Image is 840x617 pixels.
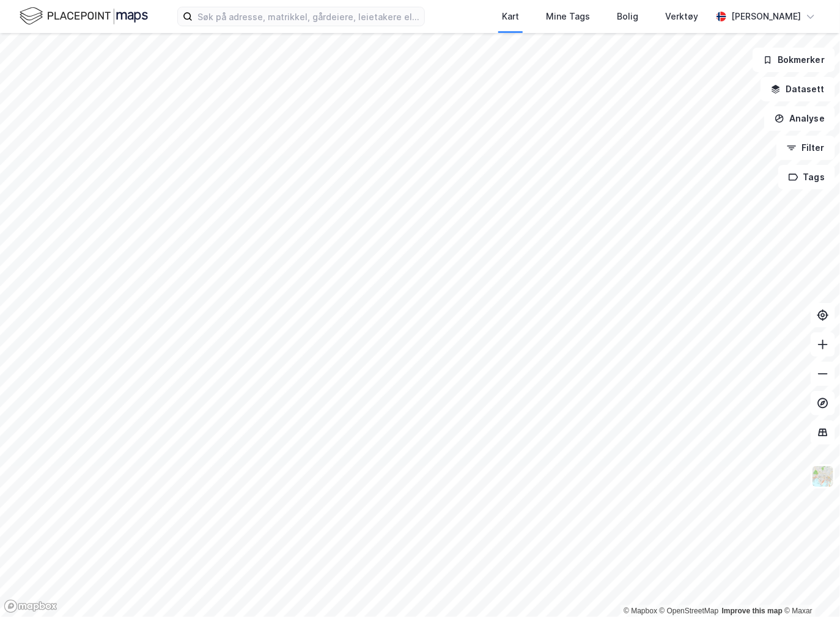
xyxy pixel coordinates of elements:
[20,5,148,27] img: logo.f888ab2527a4732fd821a326f86c7f29.svg
[776,136,835,160] button: Filter
[761,77,835,101] button: Datasett
[193,7,424,26] input: Søk på adresse, matrikkel, gårdeiere, leietakere eller personer
[764,106,835,131] button: Analyse
[546,9,590,24] div: Mine Tags
[4,599,57,613] a: Mapbox homepage
[778,165,835,189] button: Tags
[779,558,840,617] div: Kontrollprogram for chat
[731,9,801,24] div: [PERSON_NAME]
[624,607,657,615] a: Mapbox
[753,48,835,72] button: Bokmerker
[617,9,638,24] div: Bolig
[722,607,783,615] a: Improve this map
[660,607,719,615] a: OpenStreetMap
[779,558,840,617] iframe: Chat Widget
[811,465,834,488] img: Z
[665,9,698,24] div: Verktøy
[502,9,519,24] div: Kart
